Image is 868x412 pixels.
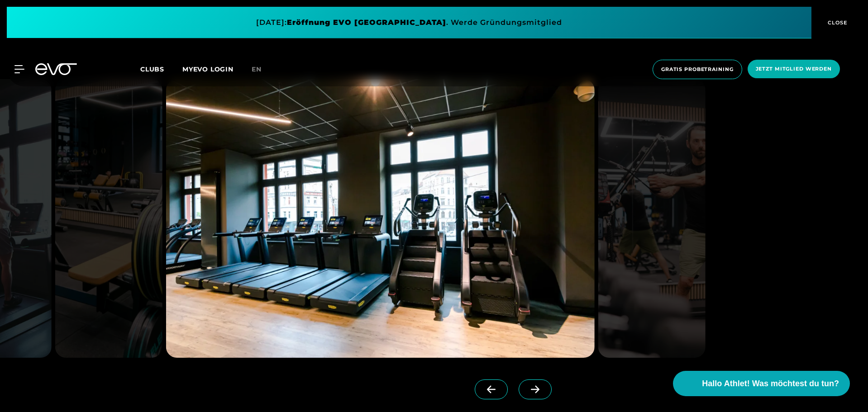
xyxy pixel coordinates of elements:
img: evofitness [166,79,595,358]
a: en [252,64,272,75]
a: Gratis Probetraining [650,60,745,79]
a: Clubs [140,65,182,73]
a: MYEVO LOGIN [182,65,234,73]
span: Gratis Probetraining [661,66,734,73]
span: CLOSE [825,19,848,27]
a: Jetzt Mitglied werden [745,60,843,79]
img: evofitness [598,79,706,358]
span: Clubs [140,65,164,73]
span: en [252,65,262,73]
button: CLOSE [811,7,861,38]
button: Hallo Athlet! Was möchtest du tun? [673,371,850,396]
span: Jetzt Mitglied werden [756,65,832,73]
img: evofitness [55,79,162,358]
span: Hallo Athlet! Was möchtest du tun? [702,378,839,390]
